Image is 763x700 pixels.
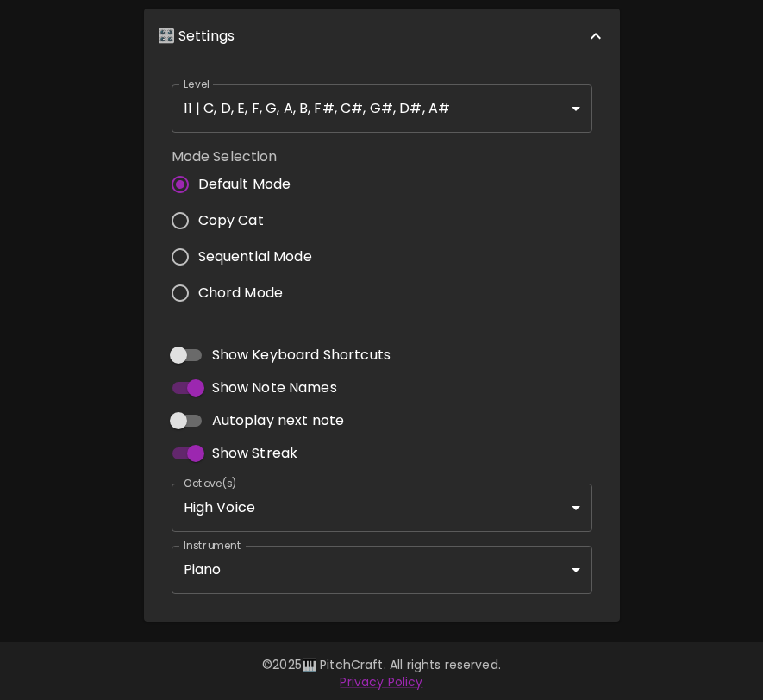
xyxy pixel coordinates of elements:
[144,9,620,64] div: 🎛️ Settings
[184,538,241,553] label: Instrument
[198,283,284,303] span: Chord Mode
[198,174,291,195] span: Default Mode
[212,345,391,366] span: Show Keyboard Shortcuts
[172,84,592,133] div: 11 | C, D, E, F, G, A, B, F#, C#, G#, D#, A#
[172,546,592,594] div: Piano
[184,77,210,91] label: Level
[198,247,312,267] span: Sequential Mode
[184,476,238,491] label: Octave(s)
[158,26,235,47] p: 🎛️ Settings
[340,673,422,691] a: Privacy Policy
[212,378,337,398] span: Show Note Names
[172,147,326,166] label: Mode Selection
[212,410,345,431] span: Autoplay next note
[172,484,592,532] div: High Voice
[198,210,264,231] span: Copy Cat
[21,656,742,673] p: © 2025 🎹 PitchCraft. All rights reserved.
[212,443,298,464] span: Show Streak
